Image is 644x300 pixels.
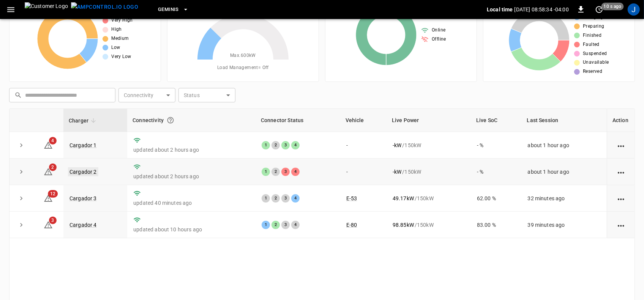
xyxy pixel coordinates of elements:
a: Cargador 3 [69,195,97,201]
img: ampcontrol.io logo [71,2,138,12]
a: 12 [44,195,53,201]
td: 39 minutes ago [522,212,607,238]
div: 4 [291,168,300,176]
div: 3 [281,194,290,203]
td: 32 minutes ago [522,185,607,212]
div: 4 [291,221,300,229]
span: 10 s ago [601,3,624,10]
a: 3 [44,221,53,228]
div: 4 [291,141,300,149]
img: Customer Logo [25,2,68,17]
button: Connection between the charger and our software. [164,113,177,127]
td: 83.00 % [471,212,522,238]
td: about 1 hour ago [522,159,607,185]
button: expand row [16,219,27,231]
div: Connectivity [133,113,250,127]
div: 3 [281,168,290,176]
button: Geminis [155,2,192,17]
div: action cell options [616,195,626,202]
div: 1 [262,168,270,176]
div: 3 [281,221,290,229]
span: Max. 600 kW [230,52,256,60]
span: Very Low [111,53,131,61]
th: Live SoC [471,109,522,132]
span: Charger [69,116,98,125]
td: - [340,132,387,159]
div: 1 [262,141,270,149]
th: Vehicle [340,109,387,132]
th: Last Session [522,109,607,132]
span: Low [111,44,120,52]
a: E-80 [346,222,357,228]
span: Finished [583,32,601,39]
div: 4 [291,194,300,203]
p: updated about 10 hours ago [133,226,249,233]
div: / 150 kW [393,141,465,149]
a: Cargador 2 [68,167,98,176]
td: - % [471,132,522,159]
a: Cargador 1 [69,142,97,148]
div: 2 [271,141,280,149]
span: Unavailable [583,59,609,66]
button: expand row [16,193,27,204]
th: Live Power [387,109,471,132]
div: action cell options [616,221,626,229]
td: 62.00 % [471,185,522,212]
div: profile-icon [628,3,640,16]
span: Preparing [583,23,605,30]
span: 12 [48,190,58,198]
p: updated 40 minutes ago [133,199,249,207]
p: Local time [487,6,513,13]
div: 1 [262,221,270,229]
div: / 150 kW [393,168,465,176]
span: High [111,26,122,33]
span: Load Management = Off [217,64,269,72]
div: action cell options [616,168,626,176]
a: 4 [44,141,53,148]
span: Faulted [583,41,600,49]
th: Action [607,109,635,132]
span: 3 [49,217,57,224]
div: / 150 kW [393,221,465,229]
span: Reserved [583,68,602,75]
p: - kW [393,168,401,176]
a: E-53 [346,195,357,201]
div: 3 [281,141,290,149]
div: 1 [262,194,270,203]
div: 2 [271,221,280,229]
button: expand row [16,140,27,151]
td: about 1 hour ago [522,132,607,159]
td: - [340,159,387,185]
p: updated about 2 hours ago [133,173,249,180]
th: Connector Status [256,109,340,132]
td: - % [471,159,522,185]
span: Suspended [583,50,607,58]
p: 49.17 kW [393,195,414,202]
a: Cargador 4 [69,222,97,228]
button: expand row [16,166,27,177]
p: 98.85 kW [393,221,414,229]
span: Very High [111,17,133,24]
a: 2 [44,168,53,174]
div: 2 [271,168,280,176]
div: action cell options [616,141,626,149]
span: Medium [111,35,129,42]
span: Online [432,27,445,34]
p: updated about 2 hours ago [133,146,249,154]
p: [DATE] 08:58:34 -04:00 [515,6,569,13]
span: 4 [49,137,57,145]
p: - kW [393,141,401,149]
div: 2 [271,194,280,203]
div: / 150 kW [393,195,465,202]
button: set refresh interval [593,3,605,16]
span: Geminis [158,5,179,14]
span: Offline [432,36,446,43]
span: 2 [49,163,57,171]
